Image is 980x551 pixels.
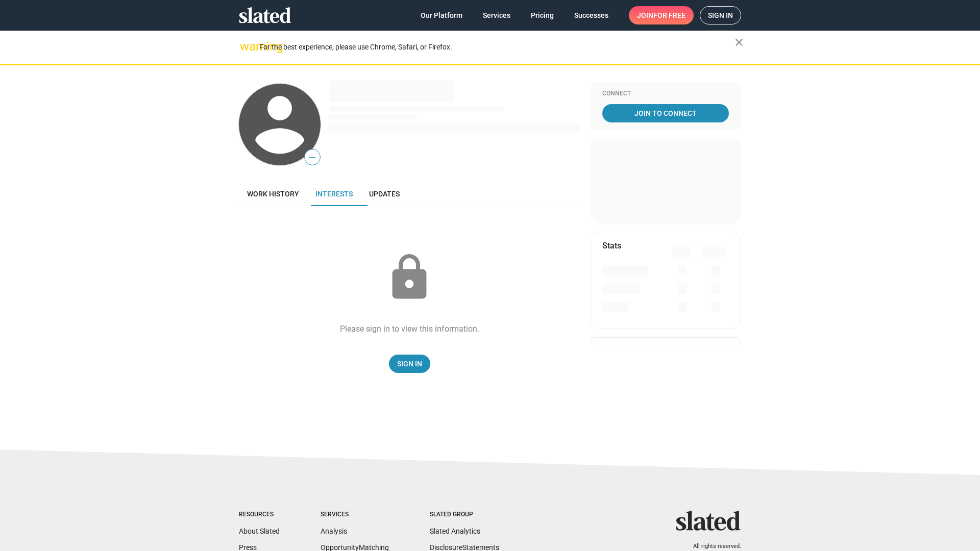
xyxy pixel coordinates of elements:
[239,511,280,519] div: Resources
[239,182,307,206] a: Work history
[531,6,554,24] span: Pricing
[240,40,252,53] mat-icon: warning
[321,511,389,519] div: Services
[653,6,685,24] span: for free
[369,190,400,198] span: Updates
[637,6,685,24] span: Join
[475,6,519,24] a: Services
[397,355,422,373] span: Sign In
[602,240,621,251] mat-card-title: Stats
[430,511,499,519] div: Slated Group
[708,7,733,24] span: Sign in
[483,6,510,24] span: Services
[523,6,562,24] a: Pricing
[384,252,435,303] mat-icon: lock
[602,90,729,98] div: Connect
[340,323,479,334] div: Please sign in to view this information.
[247,190,299,198] span: Work history
[604,104,727,122] span: Join To Connect
[389,355,430,373] a: Sign In
[629,6,694,24] a: Joinfor free
[602,104,729,122] a: Join To Connect
[430,527,480,535] a: Slated Analytics
[321,527,347,535] a: Analysis
[733,36,745,48] mat-icon: close
[305,151,320,164] span: —
[566,6,617,24] a: Successes
[239,527,280,535] a: About Slated
[574,6,608,24] span: Successes
[259,40,735,54] div: For the best experience, please use Chrome, Safari, or Firefox.
[307,182,361,206] a: Interests
[421,6,462,24] span: Our Platform
[361,182,408,206] a: Updates
[700,6,741,24] a: Sign in
[315,190,353,198] span: Interests
[412,6,471,24] a: Our Platform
